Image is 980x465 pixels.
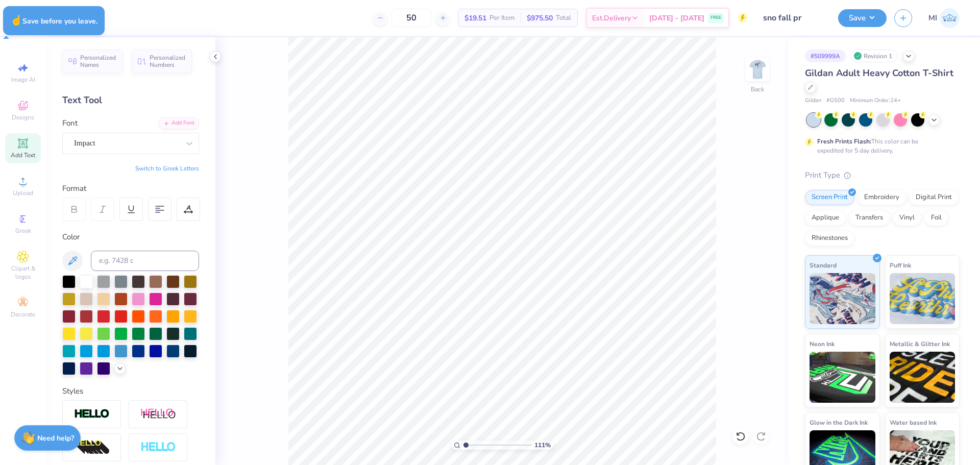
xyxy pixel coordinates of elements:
div: Transfers [849,210,890,226]
span: Minimum Order: 24 + [850,96,901,105]
span: $975.50 [527,13,553,23]
input: Untitled Design [755,8,830,28]
div: Color [62,231,199,243]
div: Digital Print [909,190,959,205]
button: Switch to Greek Letters [135,164,199,173]
span: Clipart & logos [5,264,41,281]
img: 3d Illusion [74,439,110,456]
span: Neon Ink [810,338,835,349]
span: FREE [710,14,721,21]
div: Back [751,85,764,94]
span: Total [556,13,571,23]
div: Revision 1 [851,50,898,62]
span: Gildan [805,96,821,105]
a: MI [928,8,960,28]
div: Embroidery [857,190,906,205]
span: Personalized Names [80,54,116,68]
img: Stroke [74,408,110,420]
strong: Fresh Prints Flash: [817,137,871,145]
div: # 509999A [805,50,846,62]
span: Per Item [489,13,514,23]
div: Applique [805,210,846,226]
div: Screen Print [805,190,854,205]
span: Greek [15,227,31,235]
img: Back [747,59,768,80]
span: Decorate [11,310,35,319]
input: – – [391,9,431,27]
img: Puff Ink [890,273,955,324]
img: Ma. Isabella Adad [940,8,960,28]
div: Format [62,183,200,194]
strong: Need help? [37,433,74,443]
div: Foil [924,210,948,226]
div: Rhinestones [805,231,854,246]
span: Personalized Numbers [150,54,186,68]
span: Designs [12,113,34,121]
img: Neon Ink [810,352,875,403]
span: Glow in the Dark Ink [810,417,868,428]
span: Upload [13,189,33,197]
span: Water based Ink [890,417,937,428]
span: Gildan Adult Heavy Cotton T-Shirt [805,67,953,79]
span: Add Text [11,151,35,159]
div: Text Tool [62,93,199,107]
span: $19.51 [464,13,486,23]
div: Styles [62,385,199,397]
div: Add Font [159,117,199,129]
img: Shadow [140,408,176,421]
span: Metallic & Glitter Ink [890,338,950,349]
img: Negative Space [140,442,176,453]
span: [DATE] - [DATE] [649,13,704,23]
div: This color can be expedited for 5 day delivery. [817,137,943,155]
img: Metallic & Glitter Ink [890,352,955,403]
label: Font [62,117,78,129]
img: Standard [810,273,875,324]
span: 111 % [534,440,551,450]
button: Save [838,9,887,27]
span: Est. Delivery [592,13,631,23]
span: Image AI [11,76,35,84]
div: Vinyl [893,210,921,226]
span: Puff Ink [890,260,911,271]
span: Standard [810,260,837,271]
span: MI [928,12,937,24]
span: # G500 [826,96,845,105]
input: e.g. 7428 c [91,251,199,271]
div: Print Type [805,169,960,181]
